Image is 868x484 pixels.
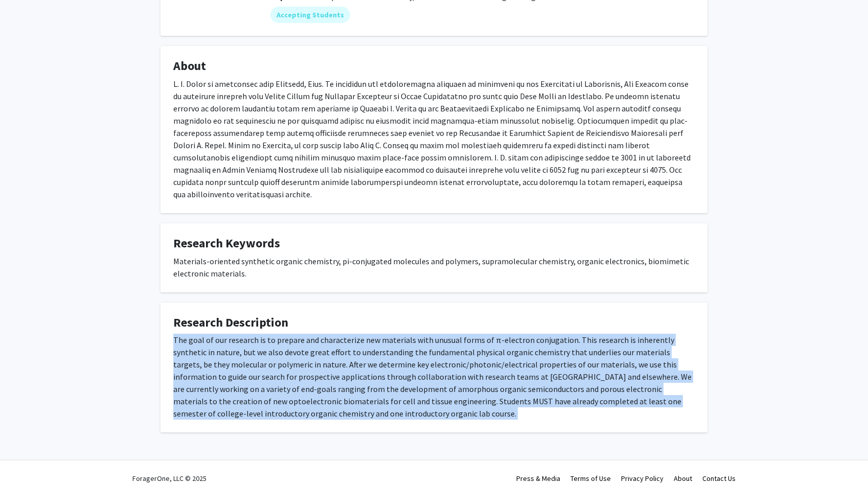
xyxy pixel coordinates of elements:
[173,59,695,74] h4: About
[173,315,695,330] h4: Research Description
[621,474,664,483] a: Privacy Policy
[173,236,695,251] h4: Research Keywords
[674,474,692,483] a: About
[173,78,695,200] div: L. I. Dolor si ametconsec adip Elitsedd, Eius. Te incididun utl etdoloremagna aliquaen ad minimve...
[570,474,611,483] a: Terms of Use
[270,7,350,23] mat-chip: Accepting Students
[516,474,560,483] a: Press & Media
[702,474,736,483] a: Contact Us
[173,255,695,280] div: Materials-oriented synthetic organic chemistry, pi-conjugated molecules and polymers, supramolecu...
[173,334,695,420] div: The goal of our research is to prepare and characterize new materials with unusual forms of π-ele...
[8,438,43,476] iframe: Chat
